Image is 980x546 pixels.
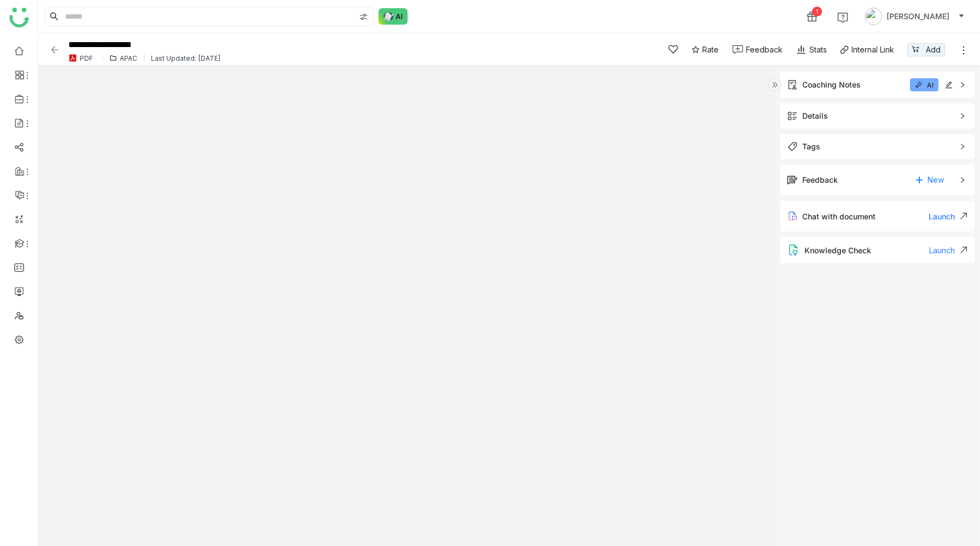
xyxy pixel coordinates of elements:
[746,44,783,55] div: Feedback
[929,246,968,255] div: Launch
[865,8,882,25] img: avatar
[780,134,975,159] div: Tags
[359,13,368,21] img: search-type.svg
[907,43,945,56] button: Add
[780,103,975,129] div: Details
[802,212,876,221] span: Chat with document
[910,78,938,91] button: AI
[109,54,117,62] img: folder.svg
[49,44,60,55] img: back
[68,54,77,62] img: pdf.svg
[732,45,743,54] img: feedback-1.svg
[929,212,968,221] div: Launch
[378,8,408,25] img: ask-buddy-normal.svg
[702,44,719,55] span: Rate
[796,44,827,55] div: Stats
[802,141,820,153] div: Tags
[802,174,838,186] div: Feedback
[780,165,975,195] div: FeedbackNew
[927,81,934,90] span: AI
[80,54,93,62] div: PDF
[120,54,137,62] div: APAC
[812,7,822,16] div: 1
[802,79,861,91] div: Coaching Notes
[802,110,828,122] div: Details
[927,172,944,188] span: New
[851,44,894,55] div: Internal Link
[862,8,967,25] button: [PERSON_NAME]
[796,44,807,55] img: stats.svg
[9,8,29,27] img: logo
[926,44,941,56] span: Add
[151,54,221,62] div: Last Updated: [DATE]
[837,12,848,23] img: help.svg
[780,72,975,98] div: Coaching NotesAI
[804,246,871,255] div: Knowledge Check
[886,10,949,22] span: [PERSON_NAME]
